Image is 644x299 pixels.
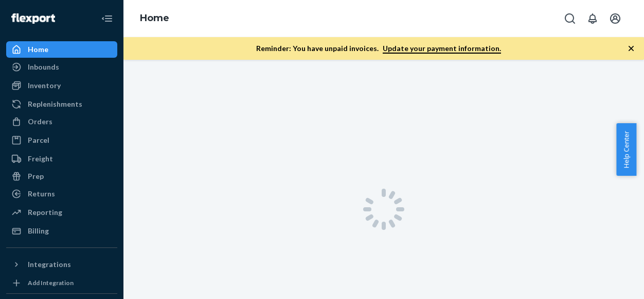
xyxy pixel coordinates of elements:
[132,4,177,34] ol: breadcrumbs
[11,13,55,24] img: Flexport logo
[28,207,62,218] div: Reporting
[28,135,49,145] div: Parcel
[582,8,603,29] button: Open notifications
[140,12,169,24] a: Home
[28,259,71,270] div: Integrations
[6,77,117,94] a: Inventory
[97,8,117,29] button: Close Navigation
[6,132,117,148] a: Parcel
[6,256,117,273] button: Integrations
[28,154,53,164] div: Freight
[6,168,117,185] a: Prep
[28,189,55,199] div: Returns
[28,278,74,287] div: Add Integration
[6,204,117,221] a: Reporting
[6,41,117,58] a: Home
[560,8,580,29] button: Open Search Box
[6,223,117,239] a: Billing
[6,277,117,289] a: Add Integration
[6,186,117,202] a: Returns
[28,117,52,127] div: Orders
[28,80,61,91] div: Inventory
[6,96,117,112] a: Replenishments
[6,151,117,167] a: Freight
[256,43,501,54] p: Reminder: You have unpaid invoices.
[28,171,44,181] div: Prep
[616,123,636,176] button: Help Center
[383,44,501,54] a: Update your payment information.
[28,44,48,55] div: Home
[6,59,117,75] a: Inbounds
[28,62,59,72] div: Inbounds
[6,113,117,130] a: Orders
[28,226,49,236] div: Billing
[605,8,625,29] button: Open account menu
[28,99,82,109] div: Replenishments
